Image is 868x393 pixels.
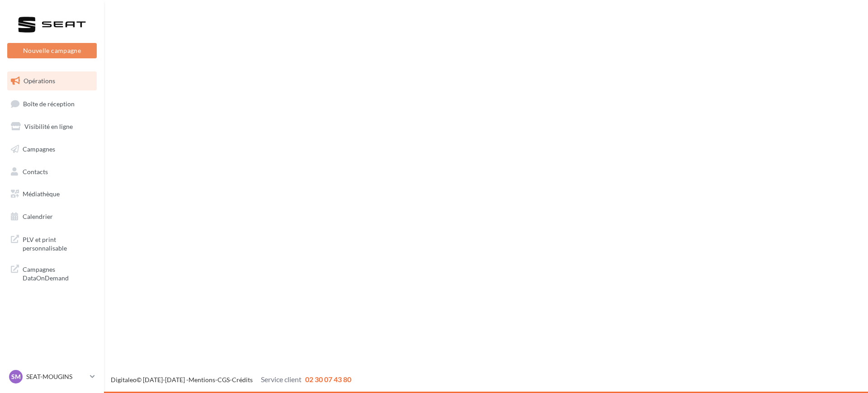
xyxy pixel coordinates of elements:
span: Opérations [24,77,55,85]
a: Mentions [189,376,215,384]
a: Campagnes [5,140,99,159]
a: Digitaleo [111,376,137,384]
span: Campagnes [23,145,55,153]
a: SM SEAT-MOUGINS [7,368,97,385]
span: Boîte de réception [23,99,75,107]
a: Opérations [5,71,99,90]
button: Nouvelle campagne [7,43,97,58]
span: Visibilité en ligne [24,123,73,130]
span: PLV et print personnalisable [23,233,93,253]
a: Médiathèque [5,185,99,204]
span: SM [11,372,21,381]
a: PLV et print personnalisable [5,230,99,256]
a: Crédits [232,376,253,384]
a: Contacts [5,162,99,181]
span: © [DATE]-[DATE] - - - [111,376,351,384]
span: Médiathèque [23,190,60,198]
a: CGS [217,376,230,384]
a: Calendrier [5,207,99,226]
a: Visibilité en ligne [5,117,99,136]
a: Boîte de réception [5,94,99,114]
span: Contacts [23,167,48,175]
span: Service client [261,375,302,384]
span: Calendrier [23,213,53,220]
p: SEAT-MOUGINS [26,372,86,381]
span: 02 30 07 43 80 [305,375,351,384]
a: Campagnes DataOnDemand [5,260,99,286]
span: Campagnes DataOnDemand [23,263,93,283]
